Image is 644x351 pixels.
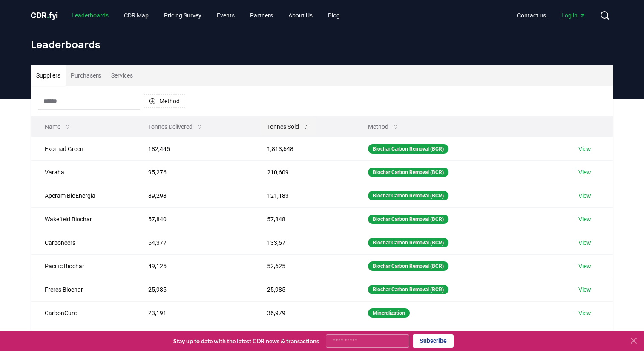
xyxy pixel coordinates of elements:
td: 52,625 [253,254,354,278]
td: 182,445 [135,137,253,160]
td: 25,985 [135,278,253,301]
a: View [578,191,591,200]
a: CDR.fyi [31,9,58,21]
div: Biochar Carbon Removal (BCR) [368,215,448,224]
td: 95,276 [135,160,253,184]
div: Biochar Carbon Removal (BCR) [368,238,448,247]
h1: Leaderboards [31,38,613,51]
button: Name [38,118,78,135]
a: About Us [282,8,319,23]
a: View [578,309,591,317]
button: Tonnes Sold [260,118,316,135]
td: Carboneers [31,231,135,254]
td: 54,377 [135,231,253,254]
td: 1,813,648 [253,137,354,160]
a: View [578,145,591,153]
button: Method [361,118,405,135]
td: 121,183 [253,184,354,207]
a: View [578,238,591,247]
div: Biochar Carbon Removal (BCR) [368,285,448,294]
td: 25,985 [253,278,354,301]
td: 57,840 [135,207,253,231]
a: Leaderboards [65,8,115,23]
a: View [578,215,591,223]
a: View [578,168,591,177]
div: Biochar Carbon Removal (BCR) [368,168,448,177]
button: Suppliers [31,65,66,86]
button: Tonnes Delivered [141,118,210,135]
span: CDR fyi [31,10,58,20]
a: Contact us [510,8,553,23]
div: Mineralization [368,308,410,318]
td: Pacific Biochar [31,254,135,278]
td: 34,404 [253,325,354,348]
td: Wakefield Biochar [31,207,135,231]
div: Biochar Carbon Removal (BCR) [368,191,448,200]
div: Biochar Carbon Removal (BCR) [368,261,448,271]
a: Events [210,8,241,23]
td: 89,298 [135,184,253,207]
div: Biochar Carbon Removal (BCR) [368,144,448,154]
a: Partners [243,8,280,23]
td: Exomad Green [31,137,135,160]
button: Method [144,94,185,108]
a: View [578,262,591,270]
td: Aperam BioEnergia [31,184,135,207]
a: View [578,285,591,294]
span: . [47,10,49,20]
td: 210,609 [253,160,354,184]
a: Log in [555,8,593,23]
td: 36,979 [253,301,354,325]
span: Log in [561,11,586,20]
button: Services [106,65,138,86]
td: 57,848 [253,207,354,231]
nav: Main [510,8,593,23]
td: 49,125 [135,254,253,278]
a: Blog [321,8,347,23]
td: Varaha [31,160,135,184]
button: Purchasers [66,65,106,86]
td: 23,046 [135,325,253,348]
td: CarbonCure [31,301,135,325]
a: CDR Map [117,8,155,23]
a: Pricing Survey [157,8,208,23]
td: Freres Biochar [31,278,135,301]
td: 133,571 [253,231,354,254]
td: 23,191 [135,301,253,325]
nav: Main [65,8,347,23]
td: Planboo [31,325,135,348]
